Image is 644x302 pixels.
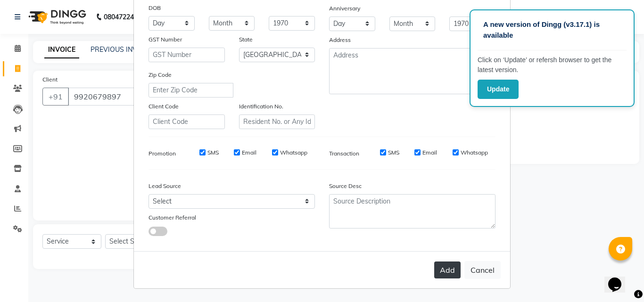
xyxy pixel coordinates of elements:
[329,182,362,190] label: Source Desc
[149,83,233,98] input: Enter Zip Code
[434,261,461,278] button: Add
[478,80,519,99] button: Update
[149,149,176,158] label: Promotion
[149,4,161,12] label: DOB
[149,114,225,129] input: Client Code
[461,148,488,157] label: Whatsapp
[239,35,253,44] label: State
[149,35,182,44] label: GST Number
[422,148,437,157] label: Email
[149,213,196,222] label: Customer Referral
[329,36,351,44] label: Address
[388,148,399,157] label: SMS
[329,149,359,158] label: Transaction
[329,4,360,13] label: Anniversary
[242,148,256,157] label: Email
[149,48,225,62] input: GST Number
[464,261,501,279] button: Cancel
[483,19,621,41] p: A new version of Dingg (v3.17.1) is available
[280,148,307,157] label: Whatsapp
[478,55,627,75] p: Click on ‘Update’ or refersh browser to get the latest version.
[207,148,219,157] label: SMS
[239,114,315,129] input: Resident No. or Any Id
[149,102,179,111] label: Client Code
[149,71,172,79] label: Zip Code
[239,102,283,111] label: Identification No.
[149,182,181,190] label: Lead Source
[604,264,635,293] iframe: chat widget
